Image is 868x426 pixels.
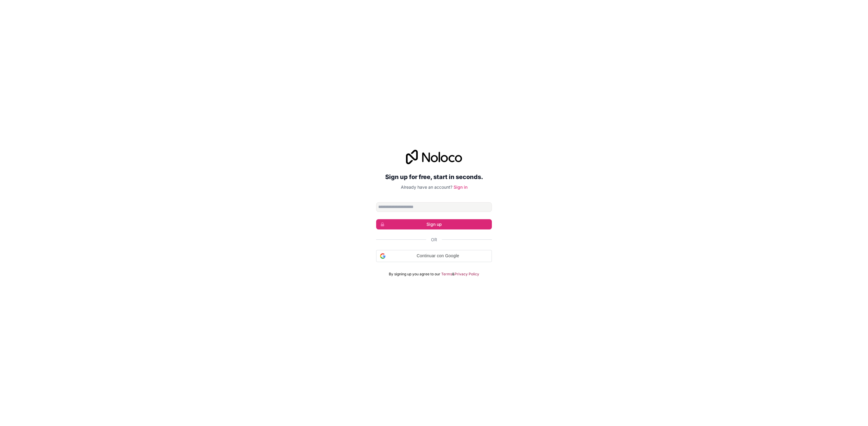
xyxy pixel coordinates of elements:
div: Continuar con Google [376,250,492,262]
a: Privacy Policy [454,272,479,277]
a: Terms [441,272,452,277]
span: & [452,272,454,277]
span: Continuar con Google [388,253,488,259]
a: Sign in [454,184,467,190]
span: By signing up you agree to our [389,272,440,277]
span: Already have an account? [401,184,452,190]
span: Or [431,237,437,243]
button: Sign up [376,219,492,229]
input: Email address [376,202,492,212]
h2: Sign up for free, start in seconds. [376,171,492,182]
